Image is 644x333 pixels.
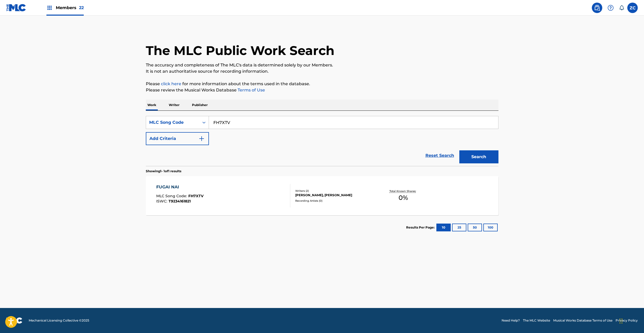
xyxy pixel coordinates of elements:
[483,224,498,231] button: 100
[423,150,457,161] a: Reset Search
[146,43,334,58] h1: The MLC Public Work Search
[627,3,638,13] div: User Menu
[607,5,614,11] img: help
[553,318,612,323] a: Musical Works Database Terms of Use
[168,199,191,203] span: T9234161821
[198,135,205,142] img: 9d2ae6d4665cec9f34b9.svg
[156,184,203,190] div: FUGAI NAI
[619,5,624,10] div: Notifications
[616,318,638,323] a: Privacy Policy
[502,318,520,323] a: Need Help?
[452,224,466,231] button: 25
[146,176,498,215] a: FUGAI NAIMLC Song Code:FH7XTVISWC:T9234161821Writers (2)[PERSON_NAME], [PERSON_NAME]Recording Art...
[146,169,181,174] p: Showing 1 - 1 of 1 results
[167,100,181,110] p: Writer
[295,189,374,193] div: Writers ( 2 )
[618,308,644,333] iframe: Chat Widget
[459,150,498,163] button: Search
[146,87,498,93] p: Please review the Musical Works Database
[6,317,22,324] img: logo
[389,189,417,193] p: Total Known Shares:
[295,199,374,203] div: Recording Artists ( 0 )
[406,225,436,230] p: Results Per Page:
[146,132,209,145] button: Add Criteria
[156,194,188,198] span: MLC Song Code :
[146,62,498,68] p: The accuracy and completeness of The MLC's data is determined solely by our Members.
[79,5,84,10] span: 22
[436,224,451,231] button: 10
[629,233,644,275] iframe: Resource Center
[605,3,616,13] div: Help
[161,81,181,86] a: click here
[146,116,498,166] form: Search Form
[295,193,374,198] div: [PERSON_NAME], [PERSON_NAME]
[29,318,89,323] span: Mechanical Licensing Collective © 2025
[592,3,602,13] a: Public Search
[146,68,498,75] p: It is not an authoritative source for recording information.
[468,224,482,231] button: 50
[523,318,550,323] a: The MLC Website
[146,100,158,110] p: Work
[594,5,600,11] img: search
[146,81,498,87] p: Please for more information about the terms used in the database.
[6,4,26,11] img: MLC Logo
[56,5,84,11] span: Members
[399,193,408,202] span: 0 %
[188,194,203,198] span: FH7XTV
[619,313,623,329] div: Drag
[149,119,196,126] div: MLC Song Code
[156,199,168,203] span: ISWC :
[190,100,209,110] p: Publisher
[237,88,265,92] a: Terms of Use
[46,5,53,11] img: Top Rightsholders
